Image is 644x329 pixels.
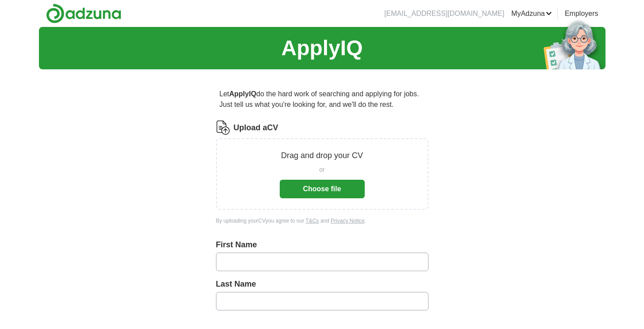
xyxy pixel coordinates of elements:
button: Choose file [280,180,365,198]
a: MyAdzuna [511,8,552,19]
label: Upload a CV [234,122,278,134]
span: or [319,165,324,174]
img: Adzuna logo [46,4,121,23]
p: Drag and drop your CV [281,150,363,162]
a: Privacy Notice [331,218,365,224]
li: [EMAIL_ADDRESS][DOMAIN_NAME] [384,8,504,19]
strong: ApplyIQ [229,90,256,98]
h1: ApplyIQ [281,32,362,64]
div: By uploading your CV you agree to our and . [216,217,428,225]
label: Last Name [216,278,428,290]
p: Let do the hard work of searching and applying for jobs. Just tell us what you're looking for, an... [216,85,428,113]
a: Employers [565,8,598,19]
a: T&Cs [305,218,319,224]
img: CV Icon [216,121,230,135]
label: First Name [216,239,428,251]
